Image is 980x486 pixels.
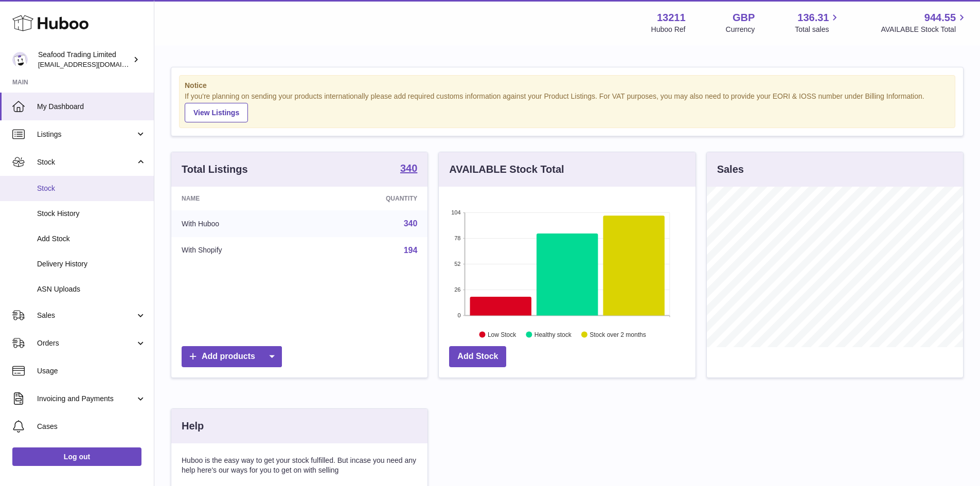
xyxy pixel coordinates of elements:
span: Total sales [795,25,841,34]
td: With Huboo [171,210,310,237]
a: 194 [404,246,418,255]
h3: Sales [717,163,744,176]
a: Add Stock [449,346,506,367]
span: ASN Uploads [37,284,146,294]
div: Huboo Ref [651,25,686,34]
span: Listings [37,130,135,139]
p: Huboo is the easy way to get your stock fulfilled. But incase you need any help here's our ways f... [182,456,417,475]
div: Currency [726,25,755,34]
text: Healthy stock [534,331,572,338]
a: Add products [182,346,282,367]
h3: Help [182,419,204,433]
a: 136.31 Total sales [795,11,841,34]
span: AVAILABLE Stock Total [881,25,968,34]
span: Stock [37,157,135,167]
strong: 340 [400,163,417,173]
span: My Dashboard [37,102,146,112]
a: View Listings [185,103,248,122]
text: 78 [455,235,461,241]
span: [EMAIL_ADDRESS][DOMAIN_NAME] [38,60,151,68]
span: 944.55 [924,11,956,25]
text: 0 [458,312,461,318]
span: Orders [37,338,135,348]
strong: Notice [185,81,950,91]
img: online@rickstein.com [12,52,28,67]
h3: AVAILABLE Stock Total [449,163,564,176]
text: 26 [455,286,461,293]
a: 944.55 AVAILABLE Stock Total [881,11,968,34]
text: Low Stock [488,331,516,338]
span: Stock History [37,209,146,219]
span: Invoicing and Payments [37,394,135,404]
span: Cases [37,422,146,431]
td: With Shopify [171,237,310,264]
strong: 13211 [657,11,686,25]
span: Usage [37,366,146,376]
div: If you're planning on sending your products internationally please add required customs informati... [185,92,950,122]
text: 52 [455,261,461,267]
div: Seafood Trading Limited [38,50,131,69]
a: Log out [12,447,141,466]
text: Stock over 2 months [590,331,646,338]
span: Delivery History [37,259,146,269]
span: Stock [37,184,146,193]
a: 340 [404,219,418,228]
a: 340 [400,163,417,175]
span: Add Stock [37,234,146,244]
text: 104 [451,209,460,215]
th: Name [171,187,310,210]
span: Sales [37,311,135,320]
strong: GBP [733,11,755,25]
span: 136.31 [797,11,829,25]
th: Quantity [310,187,428,210]
h3: Total Listings [182,163,248,176]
